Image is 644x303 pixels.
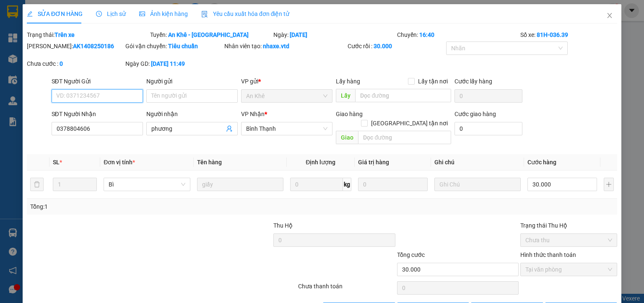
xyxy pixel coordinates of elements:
input: Dọc đường [355,89,451,102]
div: Tổng: 1 [30,202,249,211]
span: SỬA ĐƠN HÀNG [27,10,83,17]
span: Giá trị hàng [358,159,389,166]
label: Cước lấy hàng [454,78,492,85]
b: 16:40 [419,31,434,38]
button: delete [30,178,44,191]
span: Tại văn phòng [525,263,612,276]
b: 0 [60,60,63,67]
span: Yêu cầu xuất hóa đơn điện tử [201,10,290,17]
div: Gói vận chuyển: [125,41,222,51]
b: An Khê - [GEOGRAPHIC_DATA] [168,31,249,38]
b: 81H-036.39 [537,31,568,38]
div: SĐT Người Gửi [52,77,143,86]
span: Bì [109,178,185,191]
span: Giao [336,131,358,144]
div: Cước rồi : [348,41,444,51]
span: Đơn vị tính [104,159,135,166]
div: [PERSON_NAME]: [27,41,124,51]
span: Lịch sử [96,10,126,17]
span: An Khê [246,90,327,102]
input: Ghi Chú [434,178,521,191]
b: Tiêu chuẩn [168,43,198,49]
b: [DATE] [290,31,307,38]
div: Chưa thanh toán [297,282,396,296]
span: Định lượng [306,159,335,166]
span: VP Nhận [241,111,265,117]
b: 30.000 [374,43,392,49]
div: Nhân viên tạo: [224,41,346,51]
span: picture [139,11,145,17]
b: nhaxe.vtd [263,43,289,49]
label: Hình thức thanh toán [520,251,576,258]
div: Chưa cước : [27,59,124,68]
b: [DATE] 11:49 [151,60,185,67]
div: Người gửi [146,77,238,86]
div: Ngày: [273,30,396,39]
span: Lấy hàng [336,78,360,85]
span: [GEOGRAPHIC_DATA] tận nơi [368,119,451,128]
span: Tổng cước [397,251,425,258]
span: kg [343,178,351,191]
span: Chưa thu [525,234,612,246]
div: SĐT Người Nhận [52,109,143,119]
span: Cước hàng [527,159,556,166]
img: icon [201,11,208,18]
button: plus [604,178,614,191]
b: Trên xe [55,31,75,38]
span: clock-circle [96,11,102,17]
div: Số xe: [519,30,618,39]
span: Ảnh kiện hàng [139,10,188,17]
div: Ngày GD: [125,59,222,68]
span: Thu Hộ [273,222,293,229]
div: Tuyến: [149,30,273,39]
span: SL [53,159,60,166]
button: Close [598,4,621,28]
input: Cước lấy hàng [454,89,522,103]
div: Trạng thái: [26,30,149,39]
span: Bình Thạnh [246,122,327,135]
input: VD: Bàn, Ghế [197,178,283,191]
span: user-add [226,125,233,132]
input: Dọc đường [358,131,451,144]
span: Tên hàng [197,159,222,166]
div: Chuyến: [396,30,519,39]
th: Ghi chú [431,154,524,171]
span: Lấy tận nơi [415,77,451,86]
div: VP gửi [241,77,332,86]
input: 0 [358,178,428,191]
span: close [606,12,613,19]
div: Người nhận [146,109,238,119]
span: edit [27,11,33,17]
b: AK1408250186 [73,43,114,49]
label: Cước giao hàng [454,111,496,117]
span: Lấy [336,89,355,102]
div: Trạng thái Thu Hộ [520,221,617,230]
span: Giao hàng [336,111,363,117]
input: Cước giao hàng [454,122,522,135]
